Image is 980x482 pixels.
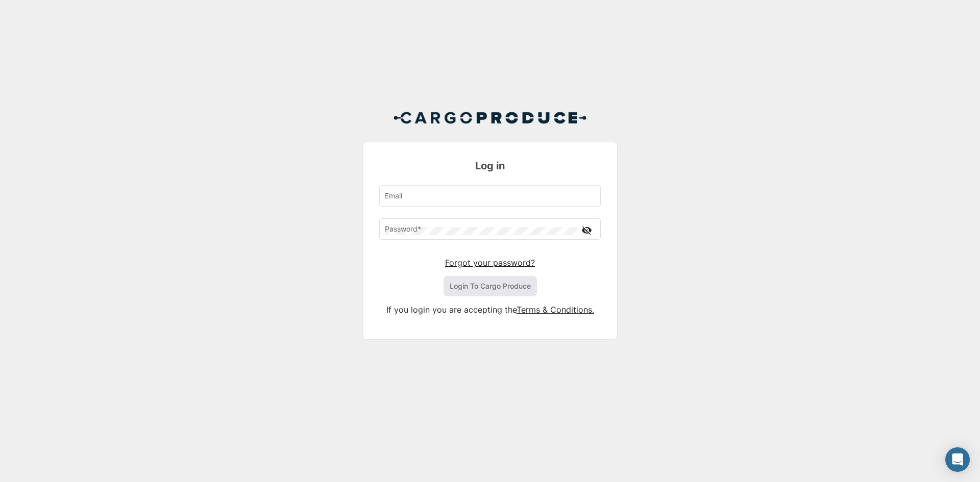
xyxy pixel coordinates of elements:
span: If you login you are accepting the [386,305,517,315]
mat-icon: visibility_off [580,224,593,237]
h3: Log in [379,159,601,173]
a: Terms & Conditions. [517,305,594,315]
img: Cargo Produce Logo [393,106,587,130]
div: Open Intercom Messenger [945,447,970,472]
a: Forgot your password? [445,258,535,268]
